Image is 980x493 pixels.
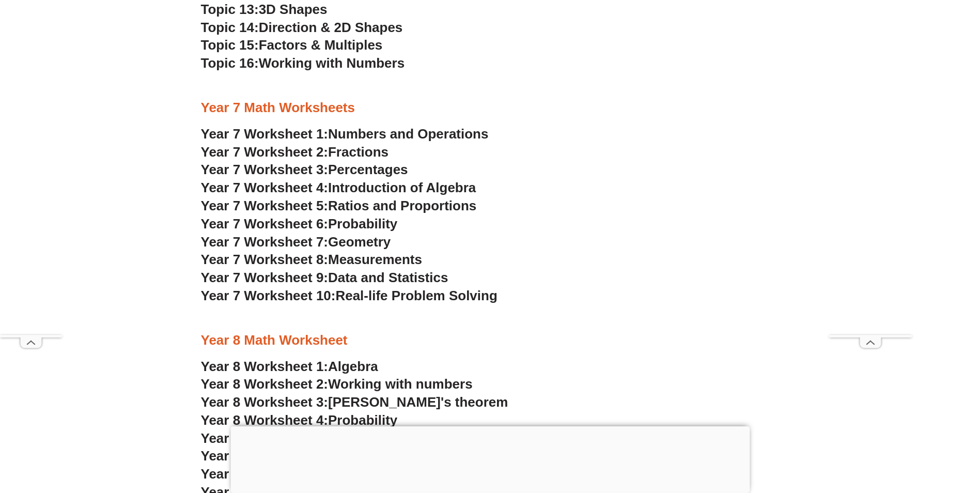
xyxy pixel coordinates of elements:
[201,20,259,35] span: Topic 14:
[201,2,328,17] a: Topic 13:3D Shapes
[335,288,497,303] span: Real-life Problem Solving
[201,288,336,303] span: Year 7 Worksheet 10:
[829,25,912,335] iframe: Advertisement
[201,55,259,71] span: Topic 16:
[201,198,329,213] span: Year 7 Worksheet 5:
[201,288,497,303] a: Year 7 Worksheet 10:Real-life Problem Solving
[328,216,397,232] span: Probability
[201,448,393,464] a: Year 8 Worksheet 6:Equations
[259,55,405,71] span: Working with Numbers
[328,198,476,213] span: Ratios and Proportions
[201,376,329,392] span: Year 8 Worksheet 2:
[259,37,383,53] span: Factors & Multiples
[328,376,473,392] span: Working with numbers
[201,2,259,17] span: Topic 13:
[328,394,508,410] span: [PERSON_NAME]'s theorem
[201,448,329,464] span: Year 8 Worksheet 6:
[201,394,329,410] span: Year 8 Worksheet 3:
[328,144,388,160] span: Fractions
[328,359,378,374] span: Algebra
[259,20,403,35] span: Direction & 2D Shapes
[201,430,500,446] a: Year 8 Worksheet 5:Fractions and Percentages
[201,198,477,213] a: Year 7 Worksheet 5:Ratios and Proportions
[201,126,329,142] span: Year 7 Worksheet 1:
[201,252,329,267] span: Year 7 Worksheet 8:
[201,376,473,392] a: Year 8 Worksheet 2:Working with numbers
[328,180,476,195] span: Introduction of Algebra
[201,162,408,177] a: Year 7 Worksheet 3:Percentages
[201,144,388,160] a: Year 7 Worksheet 2:Fractions
[201,20,403,35] a: Topic 14:Direction & 2D Shapes
[201,180,476,195] a: Year 7 Worksheet 4:Introduction of Algebra
[201,126,489,142] a: Year 7 Worksheet 1:Numbers and Operations
[328,162,408,177] span: Percentages
[201,180,329,195] span: Year 7 Worksheet 4:
[201,359,329,374] span: Year 8 Worksheet 1:
[201,359,378,374] a: Year 8 Worksheet 1:Algebra
[201,270,448,285] a: Year 7 Worksheet 9:Data and Statistics
[328,126,488,142] span: Numbers and Operations
[259,2,328,17] span: 3D Shapes
[201,216,329,232] span: Year 7 Worksheet 6:
[201,332,780,349] h3: Year 8 Math Worksheet
[928,398,980,493] iframe: Chat Widget
[230,426,750,490] iframe: Advertisement
[201,412,329,428] span: Year 8 Worksheet 4:
[201,144,329,160] span: Year 7 Worksheet 2:
[328,270,448,285] span: Data and Statistics
[201,162,329,177] span: Year 7 Worksheet 3:
[328,412,397,428] span: Probability
[201,37,259,53] span: Topic 15:
[201,412,398,428] a: Year 8 Worksheet 4:Probability
[201,234,391,250] a: Year 7 Worksheet 7:Geometry
[328,252,422,267] span: Measurements
[201,55,405,71] a: Topic 16:Working with Numbers
[201,216,398,232] a: Year 7 Worksheet 6:Probability
[328,234,391,250] span: Geometry
[201,270,329,285] span: Year 7 Worksheet 9:
[201,99,780,117] h3: Year 7 Math Worksheets
[201,37,383,53] a: Topic 15:Factors & Multiples
[201,394,508,410] a: Year 8 Worksheet 3:[PERSON_NAME]'s theorem
[201,234,329,250] span: Year 7 Worksheet 7:
[201,430,329,446] span: Year 8 Worksheet 5:
[201,466,476,482] a: Year 8 Worksheet 7:Ratios, Rates and Time
[201,466,329,482] span: Year 8 Worksheet 7:
[201,252,422,267] a: Year 7 Worksheet 8:Measurements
